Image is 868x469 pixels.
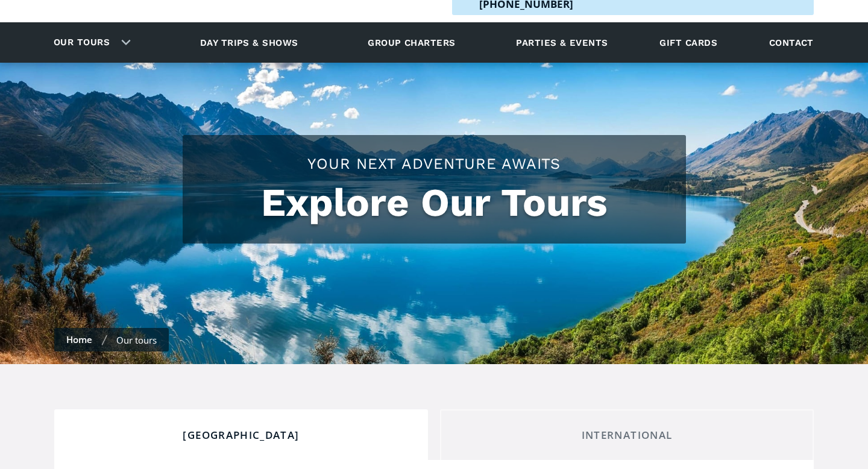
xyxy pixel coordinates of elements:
div: [GEOGRAPHIC_DATA] [64,429,418,442]
div: Our tours [116,334,157,346]
a: Our tours [45,28,119,57]
nav: breadcrumbs [54,328,169,351]
h1: Explore Our Tours [195,180,674,225]
a: Gift cards [653,26,723,59]
a: Parties & events [510,26,614,59]
a: Day trips & shows [185,26,313,59]
h2: Your Next Adventure Awaits [195,153,674,174]
a: Group charters [353,26,470,59]
div: International [450,429,804,442]
a: Contact [763,26,820,59]
a: Home [66,333,92,345]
